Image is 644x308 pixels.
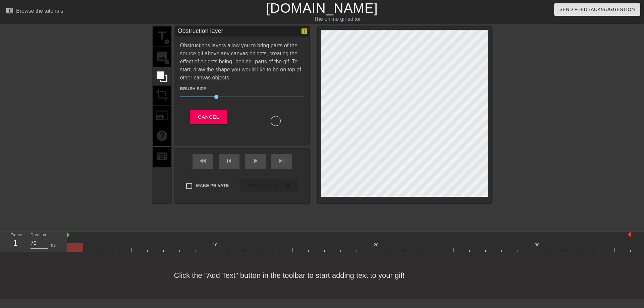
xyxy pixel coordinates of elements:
a: [DOMAIN_NAME] [266,1,378,15]
span: Send Feedback/Suggestion [559,5,635,14]
label: Brush Size [180,85,207,92]
div: ms [49,242,56,249]
div: The online gif editor [218,15,457,23]
div: 20 [374,242,380,248]
img: bound-end.png [628,232,631,237]
div: Browse the tutorials! [16,8,65,14]
div: Obstruction layer [178,26,223,37]
span: Cancel [198,113,219,121]
div: 30 [535,242,541,248]
span: fast_rewind [199,157,207,165]
button: Cancel [190,110,227,124]
div: 1 [10,237,20,249]
div: Frame [5,232,25,251]
span: skip_next [277,157,285,165]
span: skip_previous [225,157,233,165]
span: menu_book [5,6,13,14]
span: Make Private [196,182,229,189]
a: Browse the tutorials! [5,6,65,17]
div: 10 [213,242,219,248]
label: Duration [31,233,46,237]
button: Send Feedback/Suggestion [554,3,640,16]
span: play_arrow [251,157,259,165]
div: Obstructions layers allow you to bring parts of the source gif above any canvas objects, creating... [180,42,304,126]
